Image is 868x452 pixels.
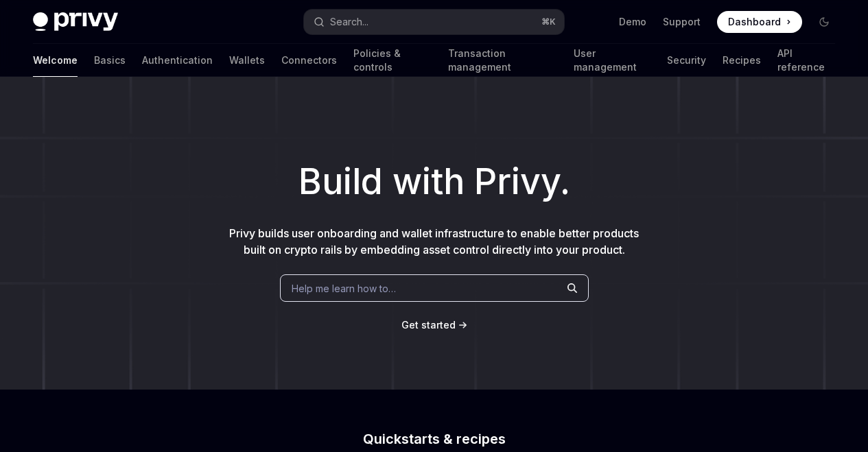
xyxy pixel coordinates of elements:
img: dark logo [33,12,118,32]
span: Help me learn how to… [292,281,396,296]
a: Security [667,44,706,77]
a: Welcome [33,44,78,77]
a: Recipes [723,44,761,77]
button: Open search [304,10,564,34]
a: Get started [401,318,456,332]
a: API reference [777,44,835,77]
button: Toggle dark mode [813,11,835,33]
a: User management [574,44,651,77]
a: Authentication [142,44,213,77]
a: Policies & controls [353,44,432,77]
a: Transaction management [448,44,556,77]
a: Dashboard [717,11,802,33]
span: Dashboard [728,15,781,29]
span: ⌘ K [541,16,556,27]
a: Basics [94,44,126,77]
h2: Quickstarts & recipes [193,432,676,446]
a: Support [663,15,701,29]
span: Privy builds user onboarding and wallet infrastructure to enable better products built on crypto ... [229,226,639,257]
a: Wallets [229,44,265,77]
a: Demo [619,15,646,29]
span: Get started [401,319,456,331]
div: Search... [330,14,368,30]
h1: Build with Privy. [22,155,846,209]
a: Connectors [281,44,337,77]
